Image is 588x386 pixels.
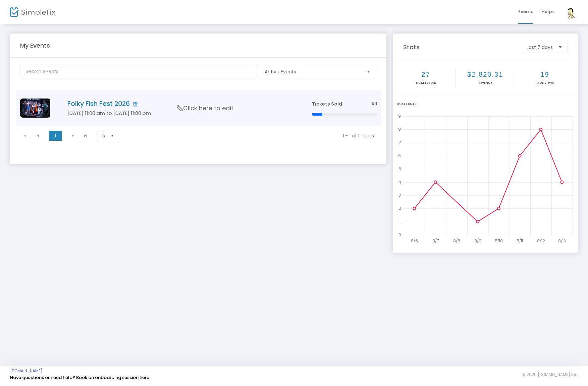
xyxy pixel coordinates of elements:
button: Select [364,65,373,78]
text: 7 [399,139,401,145]
a: [DOMAIN_NAME] [10,368,43,374]
a: Have questions or need help? Book an onboarding session here [10,374,149,381]
text: 8/11 [516,238,523,244]
text: 5 [398,166,401,172]
span: Tickets Sold [312,101,342,107]
m-panel-title: My Events [17,41,380,50]
span: 94 [372,101,377,107]
div: Ticket Sales [396,102,575,107]
span: © 2025 [DOMAIN_NAME] Inc. [522,372,578,377]
text: 4 [398,179,401,185]
text: 2 [398,205,401,211]
h2: 27 [397,70,455,78]
text: 8 [398,126,401,132]
text: 3 [398,192,401,198]
text: 6 [398,153,401,158]
span: 5 [102,132,105,139]
span: Click here to edit [177,104,233,113]
span: Page 1 [49,131,62,141]
span: Events [518,3,533,20]
text: 0 [398,232,401,238]
button: Select [555,41,565,53]
p: Tickets sold [397,81,455,85]
text: 8/7 [432,238,438,244]
text: 8/6 [411,238,418,244]
m-panel-title: Stats [400,43,518,52]
text: 8/9 [474,238,481,244]
input: Search events [20,65,257,78]
kendo-pager-info: 1 - 1 of 1 items [132,132,374,139]
h5: [DATE] 11:00 am to [DATE] 11:00 pm [67,110,292,116]
p: Revenue [457,81,514,85]
text: 8/10 [495,238,503,244]
img: Debutants-1-scaled.jpg [20,99,50,118]
span: Active Events [265,68,361,75]
h2: 19 [516,70,574,78]
text: 1 [399,218,400,224]
div: Data table [16,90,381,126]
text: 8/8 [453,238,460,244]
text: 8/12 [537,238,545,244]
text: 9 [398,113,401,119]
span: Last 7 days [527,44,553,51]
text: 8/13 [558,238,566,244]
span: Help [541,8,555,15]
button: Select [108,129,117,142]
h2: $2,820.31 [457,70,514,78]
p: Page Views [516,81,574,85]
h4: Folky Fish Fest 2026 [67,100,292,108]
